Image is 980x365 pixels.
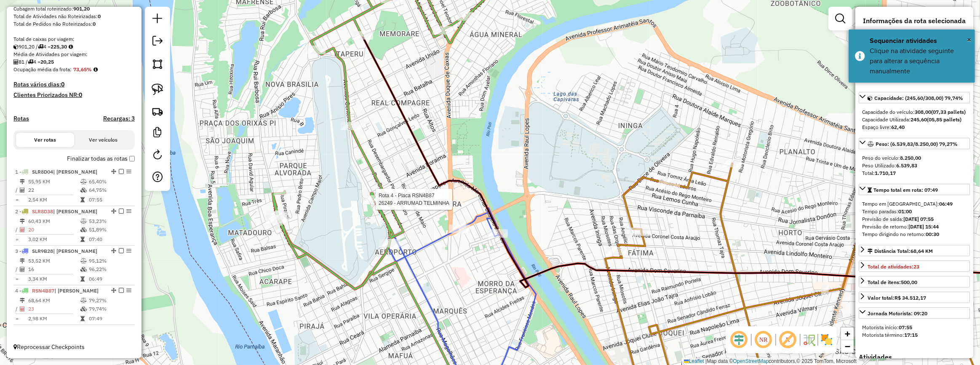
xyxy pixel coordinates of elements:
strong: 01:00 [898,208,912,215]
i: Meta Caixas/viagem: 1,00 Diferença: 224,30 [69,44,73,49]
span: Total de atividades: [868,263,919,270]
em: Opções [126,248,131,253]
button: Close [967,33,971,46]
div: Capacidade do veículo: [862,108,967,116]
i: Total de rotas [28,59,33,64]
td: / [15,225,19,234]
strong: 500,00 [901,279,917,285]
strong: 62,40 [891,124,905,130]
td: / [15,186,19,194]
a: Criar modelo [149,124,166,143]
strong: 1.710,17 [875,170,896,176]
img: Selecionar atividades - polígono [152,58,163,70]
i: % de utilização do peso [80,179,87,184]
i: % de utilização do peso [80,219,87,224]
strong: 8.250,00 [900,155,921,161]
i: Total de Atividades [20,188,25,193]
strong: 901,20 [73,5,90,12]
td: 3,02 KM [28,235,80,244]
strong: 20,25 [40,59,54,65]
span: Reprocessar Checkpoints [13,343,85,351]
span: Ocultar NR [753,330,774,350]
h4: Recargas: 3 [103,115,135,122]
td: 2,54 KM [28,196,80,204]
strong: 245,60 [911,116,927,123]
div: Previsão de saída: [862,215,967,223]
img: Exibir/Ocultar setores [820,333,833,346]
a: Total de atividades:23 [859,260,970,272]
div: Total de caixas por viagem: [13,35,135,43]
span: | [PERSON_NAME] [53,208,97,215]
a: Distância Total:68,64 KM [859,245,970,256]
strong: R$ 34.512,17 [895,295,926,301]
td: 23 [28,305,80,313]
strong: (05,85 pallets) [927,116,961,123]
div: Motorista início: [862,324,967,331]
div: Total de Pedidos não Roteirizados: [13,20,135,28]
em: Opções [126,288,131,293]
img: Selecionar atividades - laço [152,83,163,95]
div: Total de Atividades não Roteirizadas: [13,13,135,20]
td: 96,22% [88,265,131,274]
i: Total de Atividades [20,306,25,311]
i: % de utilização da cubagem [80,306,87,311]
td: 22 [28,186,80,194]
span: + [845,328,850,339]
span: RSN4B87 [32,287,54,294]
strong: 23 [913,263,919,270]
span: Ocultar deslocamento [729,330,749,350]
div: Média de Atividades por viagem: [13,51,135,58]
em: Alterar sequência das rotas [111,169,116,174]
td: / [15,265,19,274]
i: % de utilização da cubagem [80,188,87,193]
h4: Rotas vários dias: [13,81,135,88]
i: % de utilização do peso [80,298,87,303]
a: Nova sessão e pesquisa [149,10,166,29]
a: Leaflet [684,358,704,364]
strong: 0 [79,91,82,99]
td: 16 [28,265,80,274]
strong: 6.539,83 [896,162,917,169]
a: Zoom in [841,327,854,340]
a: Rotas [13,115,29,122]
td: 55,95 KM [28,177,80,186]
div: Peso: (6.539,83/8.250,00) 79,27% [859,151,970,180]
td: 20 [28,225,80,234]
div: Capacidade Utilizada: [862,116,967,123]
i: Distância Total [20,258,25,263]
td: 79,27% [88,296,131,305]
strong: 00:30 [926,231,939,237]
h4: Atividades [859,353,970,361]
div: Total: [862,169,967,177]
td: 79,74% [88,305,131,313]
td: 53,52 KM [28,257,80,265]
span: 2 - [15,208,97,215]
div: Tempo total em rota: 07:49 [859,197,970,242]
em: Alterar sequência das rotas [111,209,116,214]
td: 65,40% [88,177,131,186]
i: Total de Atividades [20,267,25,272]
span: − [845,341,850,352]
td: 07:49 [88,314,131,323]
em: Finalizar rota [119,169,124,174]
span: Exibir rótulo [778,330,798,350]
div: Peso Utilizado: [862,162,967,169]
button: Ver rotas [16,133,74,147]
a: Reroteirizar Sessão [149,146,166,165]
em: Alterar sequência das rotas [111,248,116,253]
div: Cubagem total roteirizado: [13,5,135,13]
strong: 0 [61,81,64,88]
i: Total de rotas [38,44,43,49]
strong: 225,30 [51,43,67,50]
strong: 17:15 [904,332,918,338]
em: Opções [126,209,131,214]
span: | [PERSON_NAME] [54,287,99,294]
div: Sequenciar atividades [870,36,969,46]
strong: [DATE] 07:55 [903,216,934,222]
span: Capacidade: (245,60/308,00) 79,74% [874,95,963,101]
span: | [705,358,707,364]
i: % de utilização da cubagem [80,227,87,232]
div: Tempo em [GEOGRAPHIC_DATA]: [862,200,967,208]
td: 64,75% [88,186,131,194]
